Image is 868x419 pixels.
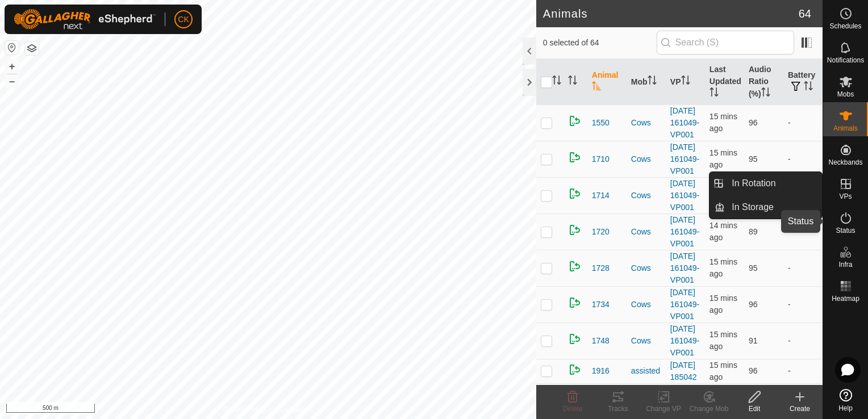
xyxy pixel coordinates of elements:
[592,117,610,129] span: 1550
[823,384,868,416] a: Help
[744,59,783,105] th: Audio Ratio (%)
[749,154,758,164] span: 95
[670,106,699,139] a: [DATE] 161049-VP001
[749,263,758,273] span: 95
[710,148,737,169] span: 18 Aug 2025, 9:04 pm
[686,404,732,414] div: Change Mob
[804,83,813,92] p-sorticon: Activate to sort
[631,190,661,202] div: Cows
[783,250,823,286] td: -
[710,221,737,242] span: 18 Aug 2025, 9:05 pm
[749,118,758,127] span: 96
[749,300,758,309] span: 96
[783,359,823,383] td: -
[595,404,641,414] div: Tracks
[837,91,854,98] span: Mobs
[631,117,661,129] div: Cows
[568,259,582,273] img: returning on
[543,37,657,49] span: 0 selected of 64
[552,77,561,86] p-sorticon: Activate to sort
[568,223,582,237] img: returning on
[592,153,610,165] span: 1710
[587,59,627,105] th: Animal
[710,257,737,278] span: 18 Aug 2025, 9:03 pm
[839,193,852,200] span: VPs
[563,405,583,413] span: Delete
[5,41,19,55] button: Reset Map
[838,405,853,412] span: Help
[670,143,699,175] a: [DATE] 161049-VP001
[568,187,582,200] img: returning on
[568,114,582,128] img: returning on
[710,330,737,351] span: 18 Aug 2025, 9:04 pm
[725,196,822,219] a: In Storage
[666,59,705,105] th: VP
[725,172,822,195] a: In Rotation
[631,226,661,238] div: Cows
[5,60,19,73] button: +
[749,366,758,375] span: 96
[710,112,737,133] span: 18 Aug 2025, 9:03 pm
[705,59,744,105] th: Last Updated
[641,404,686,414] div: Change VP
[777,404,823,414] div: Create
[783,104,823,141] td: -
[592,190,610,202] span: 1714
[592,365,610,377] span: 1916
[799,5,811,22] span: 64
[592,226,610,238] span: 1720
[631,299,661,311] div: Cows
[592,335,610,347] span: 1748
[710,196,822,219] li: In Storage
[670,215,699,248] a: [DATE] 161049-VP001
[749,336,758,345] span: 91
[710,361,737,382] span: 18 Aug 2025, 9:03 pm
[827,57,864,64] span: Notifications
[568,150,582,164] img: returning on
[783,213,823,250] td: -
[657,31,794,55] input: Search (S)
[592,299,610,311] span: 1734
[568,363,582,376] img: returning on
[828,159,862,166] span: Neckbands
[838,261,852,268] span: Infra
[761,89,770,98] p-sorticon: Activate to sort
[670,361,697,382] a: [DATE] 185042
[543,7,799,20] h2: Animals
[783,286,823,322] td: -
[568,332,582,346] img: returning on
[710,89,719,98] p-sorticon: Activate to sort
[592,262,610,274] span: 1728
[14,9,156,30] img: Gallagher Logo
[783,322,823,359] td: -
[783,59,823,105] th: Battery
[631,153,661,165] div: Cows
[648,77,657,86] p-sorticon: Activate to sort
[710,294,737,315] span: 18 Aug 2025, 9:04 pm
[829,23,861,30] span: Schedules
[279,404,313,414] a: Contact Us
[627,59,666,105] th: Mob
[631,365,661,377] div: assisted
[568,77,577,86] p-sorticon: Activate to sort
[25,41,39,55] button: Map Layers
[670,179,699,212] a: [DATE] 161049-VP001
[833,125,858,132] span: Animals
[732,177,775,190] span: In Rotation
[670,252,699,284] a: [DATE] 161049-VP001
[631,335,661,347] div: Cows
[681,77,690,86] p-sorticon: Activate to sort
[783,141,823,177] td: -
[670,288,699,321] a: [DATE] 161049-VP001
[832,295,859,302] span: Heatmap
[592,83,601,92] p-sorticon: Activate to sort
[223,404,266,414] a: Privacy Policy
[178,14,189,26] span: CK
[5,74,19,88] button: –
[836,227,855,234] span: Status
[710,172,822,195] li: In Rotation
[631,262,661,274] div: Cows
[670,324,699,357] a: [DATE] 161049-VP001
[732,404,777,414] div: Edit
[749,227,758,236] span: 89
